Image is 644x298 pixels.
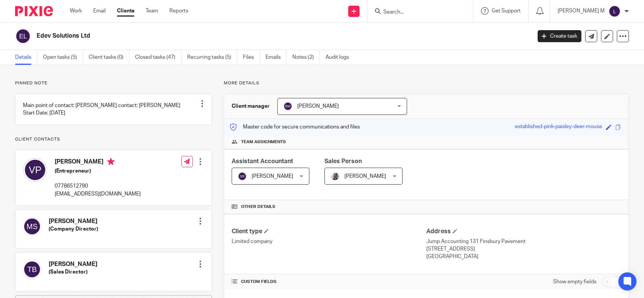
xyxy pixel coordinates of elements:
[89,50,129,65] a: Client tasks (0)
[187,50,237,65] a: Recurring tasks (5)
[283,102,292,111] img: svg%3E
[292,50,320,65] a: Notes (2)
[55,167,141,175] h5: (Entrepreneur)
[55,158,141,167] h4: [PERSON_NAME]
[232,228,426,235] h4: Client type
[49,225,98,233] h5: (Company Director)
[243,50,260,65] a: Files
[15,6,53,16] img: Pixie
[232,158,293,164] span: Assistant Accountant
[515,123,602,131] div: established-pink-paisley-deer-mouse
[558,7,605,15] p: [PERSON_NAME] M
[169,7,188,15] a: Reports
[492,8,521,14] span: Get Support
[230,123,360,131] p: Master code for secure communications and files
[330,172,340,181] img: Matt%20Circle.png
[426,238,621,245] p: Jump Accounting 131 Finsbury Pavement
[55,190,141,198] p: [EMAIL_ADDRESS][DOMAIN_NAME]
[117,7,134,15] a: Clients
[49,260,97,268] h4: [PERSON_NAME]
[23,260,41,278] img: svg%3E
[324,158,362,164] span: Sales Person
[426,228,621,235] h4: Address
[107,158,115,165] i: Primary
[538,30,581,42] a: Create task
[266,50,287,65] a: Emails
[23,217,41,235] img: svg%3E
[37,32,428,40] h2: Edev Solutions Ltd
[15,136,212,142] p: Client contacts
[93,7,106,15] a: Email
[15,28,31,44] img: svg%3E
[49,217,98,225] h4: [PERSON_NAME]
[23,158,47,182] img: svg%3E
[297,104,339,109] span: [PERSON_NAME]
[55,182,141,190] p: 07786512790
[135,50,181,65] a: Closed tasks (47)
[232,102,270,110] h3: Client manager
[252,174,293,179] span: [PERSON_NAME]
[326,50,355,65] a: Audit logs
[553,278,596,286] label: Show empty fields
[15,50,37,65] a: Details
[70,7,82,15] a: Work
[238,172,247,181] img: svg%3E
[241,139,286,145] span: Team assignments
[224,80,629,86] p: More details
[146,7,158,15] a: Team
[344,174,386,179] span: [PERSON_NAME]
[426,245,621,253] p: [STREET_ADDRESS]
[609,5,621,17] img: svg%3E
[232,279,426,285] h4: CUSTOM FIELDS
[241,204,275,210] span: Other details
[43,50,83,65] a: Open tasks (5)
[15,80,212,86] p: Pinned note
[383,9,450,16] input: Search
[426,253,621,260] p: [GEOGRAPHIC_DATA]
[232,238,426,245] p: Limited company
[49,268,97,276] h5: (Sales Director)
